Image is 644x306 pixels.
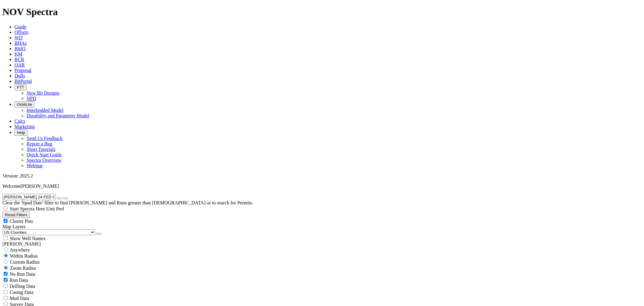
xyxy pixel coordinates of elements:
a: Short Tutorials [27,147,56,152]
span: Map Layers [2,224,26,229]
button: FTT [14,84,27,90]
span: Clear the 'Spud Date' filter to find [PERSON_NAME] and Runs greater than [DEMOGRAPHIC_DATA] or to... [2,200,253,205]
span: Within Radius [10,253,38,259]
a: Dulls [14,73,25,78]
a: Report a Bug [27,141,52,146]
a: Offsets [14,30,28,35]
a: Marketing [14,124,35,129]
a: BitPortal [14,79,32,84]
a: Quick Start Guide [27,152,62,157]
a: WD [14,35,23,40]
span: Start Spectra Here [10,206,45,211]
span: FTT [17,85,24,90]
a: BHAs [14,41,27,46]
p: Welcome [2,184,642,189]
a: NPD [27,96,36,101]
span: Drilling Data [10,284,35,289]
span: [PERSON_NAME] [21,184,59,189]
span: OrbitLite [17,102,32,107]
span: Mud Data [10,296,29,301]
button: Help [14,129,27,136]
a: BitIQ [14,46,25,51]
a: Spectra Overview [27,158,61,163]
a: Interbedded Model [27,108,63,113]
div: [PERSON_NAME] [2,241,642,247]
button: Reset Filters [2,212,30,218]
span: Unit Pref [46,206,64,211]
h1: NOV Spectra [2,6,642,18]
span: Run Data [10,278,28,283]
a: Send Us Feedback [27,136,62,141]
span: Help [17,130,25,135]
span: No Run Data [10,272,35,277]
a: OAR [14,62,25,67]
span: Zoom Radius [10,265,36,271]
input: Search [2,194,56,200]
span: Anywhere [10,247,30,252]
a: Durability and Parameter Model [27,113,89,118]
a: Webinar [27,163,43,168]
span: Casing Data [10,290,34,295]
span: Show Well Names [10,236,45,241]
a: Proposal [14,68,31,73]
a: Guide [14,24,26,29]
span: Custom Radius [10,259,40,265]
a: Calcs [14,119,25,124]
a: New Bit Designs [27,90,59,96]
span: Cluster Pins [10,219,33,224]
a: KM [14,51,22,57]
a: BCR [14,57,24,62]
input: Start Spectra Here [4,207,8,210]
div: Version: 2025.2 [2,173,642,179]
button: OrbitLite [14,101,34,108]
